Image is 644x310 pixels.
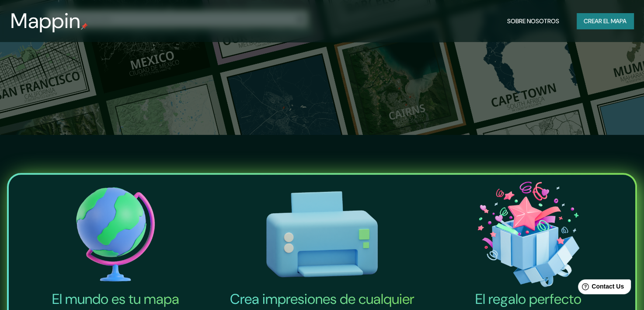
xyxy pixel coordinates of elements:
font: Sobre nosotros [507,16,559,27]
font: Crear el mapa [584,16,627,27]
h4: El mundo es tu mapa [14,290,217,308]
img: mappin-pin [81,23,88,30]
button: Sobre nosotros [504,13,563,29]
img: Create Prints of Any Size-icon [220,178,423,291]
img: The Perfect Present-icon [427,178,630,291]
button: Crear el mapa [577,13,634,29]
iframe: Help widget launcher [566,276,634,300]
img: The World is Your Map-icon [14,178,217,291]
h4: El regalo perfecto [427,290,630,308]
h3: Mappin [10,9,81,33]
